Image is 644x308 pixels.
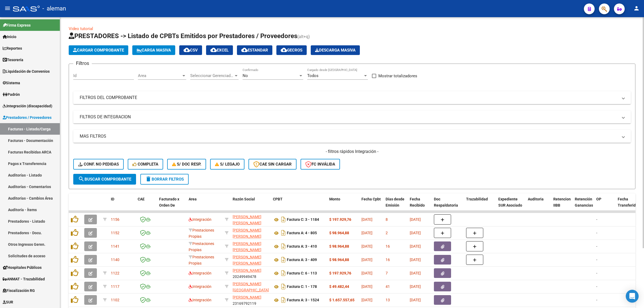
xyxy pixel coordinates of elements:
[233,255,261,265] span: [PERSON_NAME] [PERSON_NAME]
[305,162,335,167] span: FC Inválida
[386,197,404,207] span: Días desde Emisión
[307,73,319,78] span: Todos
[206,45,233,55] button: EXCEL
[78,176,85,182] mat-icon: search
[361,231,372,235] span: [DATE]
[233,295,261,299] span: [PERSON_NAME]
[618,197,638,207] span: Fecha Transferido
[361,217,372,222] span: [DATE]
[280,242,287,251] i: Descargar documento
[3,22,31,28] span: Firma Express
[111,271,119,275] span: 1122
[633,5,640,12] mat-icon: person
[109,193,136,217] datatable-header-cell: ID
[596,231,597,235] span: -
[111,244,119,248] span: 1141
[361,197,381,201] span: Fecha Cpbt
[329,258,349,262] strong: $ 98.964,88
[281,47,287,53] mat-icon: cloud_download
[301,159,340,170] button: FC Inválida
[233,197,255,201] span: Razón Social
[408,193,432,217] datatable-header-cell: Fecha Recibido
[3,34,16,40] span: Inicio
[287,244,317,249] strong: Factura A: 3 - 410
[410,197,425,207] span: Fecha Recibido
[329,271,351,275] strong: $ 197.929,76
[361,258,372,262] span: [DATE]
[386,271,388,275] span: 7
[329,231,349,235] strong: $ 98.964,88
[111,258,119,262] span: 1140
[253,162,292,167] span: CAE SIN CARGAR
[3,57,23,63] span: Tesorería
[73,130,631,143] mat-expansion-panel-header: MAS FILTROS
[386,284,390,289] span: 41
[248,159,297,170] button: CAE SIN CARGAR
[233,254,269,265] div: 27344474732
[361,271,372,275] span: [DATE]
[329,284,349,289] strong: $ 49.482,44
[111,284,119,289] span: 1117
[626,290,639,303] div: Open Intercom Messenger
[361,284,372,289] span: [DATE]
[327,193,359,217] datatable-header-cell: Monto
[189,271,211,275] span: Integración
[287,258,317,262] strong: Factura A: 3 - 409
[434,197,458,207] span: Doc Respaldatoria
[410,244,421,248] span: [DATE]
[3,299,13,305] span: SUR
[3,45,22,51] span: Reportes
[140,174,189,185] button: Borrar Filtros
[189,255,214,265] span: Prestaciones Propias
[233,241,269,252] div: 27344474732
[179,45,202,55] button: CSV
[575,197,593,207] span: Retención Ganancias
[189,241,214,252] span: Prestaciones Propias
[111,231,119,235] span: 1152
[73,60,92,67] h3: Filtros
[233,282,269,292] span: [PERSON_NAME][GEOGRAPHIC_DATA]
[410,271,421,275] span: [DATE]
[137,48,171,53] span: Carga Masiva
[111,217,119,222] span: 1156
[233,228,261,239] span: [PERSON_NAME] [PERSON_NAME]
[280,269,287,277] i: Descargar documento
[432,193,464,217] datatable-header-cell: Doc Respaldatoria
[596,284,597,289] span: -
[233,268,261,273] span: [PERSON_NAME]
[386,217,388,222] span: 8
[280,282,287,291] i: Descargar documento
[73,149,631,155] h4: - filtros rápidos Integración -
[184,47,190,53] mat-icon: cloud_download
[551,193,573,217] datatable-header-cell: Retencion IIBB
[159,197,179,207] span: Facturado x Orden De
[329,217,351,222] strong: $ 197.929,76
[359,193,383,217] datatable-header-cell: Fecha Cpbt
[410,284,421,289] span: [DATE]
[3,68,50,74] span: Liquidación de Convenios
[596,298,597,302] span: -
[189,197,197,201] span: Area
[297,34,310,39] span: (alt+q)
[329,244,349,248] strong: $ 98.964,88
[237,45,272,55] button: Estandar
[136,193,157,217] datatable-header-cell: CAE
[73,111,631,123] mat-expansion-panel-header: FILTROS DE INTEGRACION
[386,244,390,248] span: 16
[271,193,327,217] datatable-header-cell: CPBT
[410,217,421,222] span: [DATE]
[133,162,158,167] span: Completa
[233,241,261,252] span: [PERSON_NAME] [PERSON_NAME]
[243,73,248,78] span: No
[464,193,496,217] datatable-header-cell: Trazabilidad
[553,197,571,207] span: Retencion IIBB
[311,45,360,55] app-download-masive: Descarga masiva de comprobantes (adjuntos)
[287,218,319,222] strong: Factura C: 3 - 1184
[111,298,119,302] span: 1102
[273,197,283,201] span: CPBT
[498,197,522,207] span: Expediente SUR Asociado
[329,298,354,302] strong: $ 1.657.557,65
[190,73,234,78] span: Seleccionar Gerenciador
[596,244,597,248] span: -
[596,197,601,201] span: OP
